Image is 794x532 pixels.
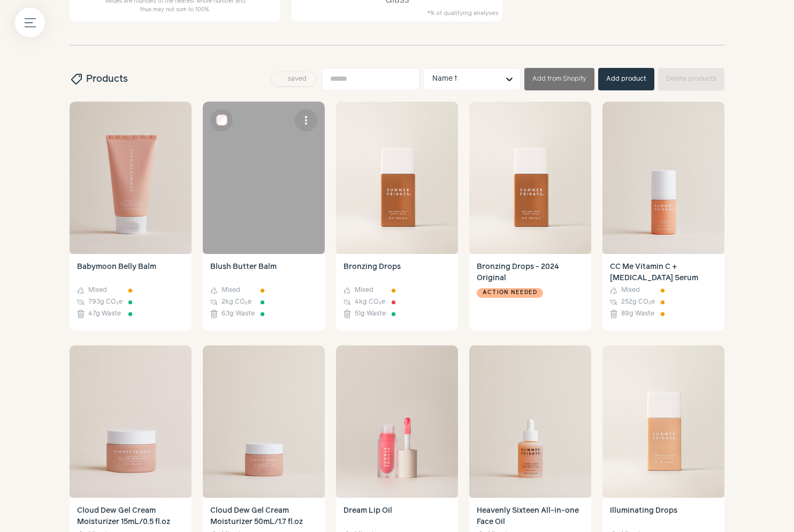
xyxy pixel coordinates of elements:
[610,505,717,528] h4: Illuminating Drops
[70,102,192,254] img: Babymoon Belly Balm
[477,505,584,528] h4: Heavenly Sixteen All-in-one Face Oil
[621,297,655,307] span: 252g CO₂e
[284,76,310,82] span: saved
[355,297,385,307] span: 4kg CO₂e
[77,261,184,284] h4: Babymoon Belly Balm
[70,254,192,331] a: Babymoon Belly Balm Mixed 793g CO₂e 47g Waste
[602,345,724,498] img: Illuminating Drops
[210,505,317,528] h4: Cloud Dew Gel Cream Moisturizer 50mL/1.7 fl.oz
[355,309,386,319] span: 51g Waste
[469,254,591,331] a: Bronzing Drops - 2024 Original Action needed
[88,309,121,319] span: 47g Waste
[621,309,654,319] span: 89g Waste
[222,297,251,307] span: 2kg CO₂e
[427,9,499,18] small: *% of qualifying analyses
[343,505,451,528] h4: Dream Lip Oil
[295,109,317,132] button: more_vert
[336,102,458,254] img: Bronzing Drops
[69,73,83,86] span: sell
[70,72,128,86] h2: Products
[271,72,317,87] button: saved
[477,261,584,284] h4: Bronzing Drops - 2024 Original
[77,505,184,528] h4: Cloud Dew Gel Cream Moisturizer 15mL/0.5 fl.oz
[469,102,591,254] img: Bronzing Drops - 2024 Original
[300,114,312,127] span: more_vert
[598,68,654,90] button: Add product
[602,254,724,331] a: CC Me Vitamin C + [MEDICAL_DATA] Serum Mixed 252g CO₂e 89g Waste
[203,102,325,254] a: Blush Butter Balm
[88,297,123,307] span: 793g CO₂e
[203,345,325,498] img: Cloud Dew Gel Cream Moisturizer 50mL/1.7 fl.oz
[355,286,373,295] span: Mixed
[524,68,594,90] button: Add from Shopify
[343,261,451,284] h4: Bronzing Drops
[210,261,317,284] h4: Blush Butter Balm
[621,286,640,295] span: Mixed
[469,345,591,498] img: Heavenly Sixteen All-in-one Face Oil
[610,261,717,284] h4: CC Me Vitamin C + Niacinamide Serum
[483,288,537,298] span: Action needed
[88,286,107,295] span: Mixed
[222,286,240,295] span: Mixed
[203,254,325,331] a: Blush Butter Balm Mixed 2kg CO₂e 63g Waste
[70,345,192,498] img: Cloud Dew Gel Cream Moisturizer 15mL/0.5 fl.oz
[222,309,255,319] span: 63g Waste
[336,254,458,331] a: Bronzing Drops Mixed 4kg CO₂e 51g Waste
[602,102,724,254] img: CC Me Vitamin C + Niacinamide Serum
[336,345,458,498] img: Dream Lip Oil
